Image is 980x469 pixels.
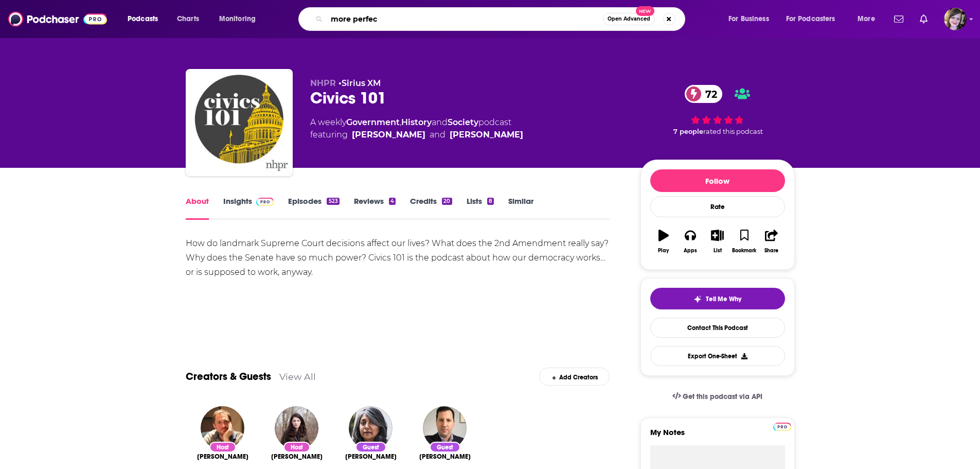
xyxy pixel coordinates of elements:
[640,78,795,142] div: 72 7 peoplerated this podcast
[342,78,381,88] a: Sirius XM
[608,16,650,22] span: Open Advanced
[858,12,875,26] span: More
[349,406,393,450] img: Premilla Nadasen
[650,427,785,445] label: My Notes
[345,453,397,461] span: [PERSON_NAME]
[423,406,467,450] img: Dan Cassino
[419,453,471,461] a: Dan Cassino
[731,223,758,260] button: Bookmark
[728,12,769,26] span: For Business
[944,8,967,30] img: User Profile
[706,295,741,303] span: Tell Me Why
[256,198,274,206] img: Podchaser Pro
[890,10,907,28] a: Show notifications dropdown
[170,11,205,27] a: Charts
[419,453,471,461] span: [PERSON_NAME]
[703,128,763,135] span: rated this podcast
[650,288,785,309] button: tell me why sparkleTell Me Why
[673,128,703,135] span: 7 people
[850,11,888,27] button: open menu
[389,198,396,205] div: 4
[197,453,248,461] a: Nick Capodice
[354,196,396,220] a: Reviews4
[684,248,697,254] div: Apps
[310,116,523,141] div: A weekly podcast
[186,236,610,280] div: How do landmark Supreme Court decisions affect our lives? What does the 2nd Amendment really say?...
[346,117,400,127] a: Government
[271,453,323,461] a: Hannah McCarthy
[677,223,704,260] button: Apps
[944,8,967,30] button: Show profile menu
[650,318,785,338] a: Contact This Podcast
[650,196,785,217] div: Rate
[197,453,248,461] span: [PERSON_NAME]
[732,248,756,254] div: Bookmark
[430,129,446,141] span: and
[212,11,269,27] button: open menu
[209,442,236,453] div: Host
[401,117,432,127] a: History
[721,11,782,27] button: open menu
[432,117,448,127] span: and
[467,196,494,220] a: Lists8
[650,223,677,260] button: Play
[327,11,603,27] input: Search podcasts, credits, & more...
[128,12,158,26] span: Podcasts
[603,13,655,25] button: Open AdvancedNew
[352,129,425,141] a: Hannah McCarthy
[327,198,339,205] div: 523
[442,198,452,205] div: 20
[693,295,702,303] img: tell me why sparkle
[308,7,695,31] div: Search podcasts, credits, & more...
[288,196,339,220] a: Episodes523
[650,346,785,366] button: Export One-Sheet
[658,248,669,254] div: Play
[186,196,209,220] a: About
[355,442,386,453] div: Guest
[275,406,318,450] img: Hannah McCarthy
[223,196,274,220] a: InsightsPodchaser Pro
[764,248,778,254] div: Share
[430,442,460,453] div: Guest
[664,384,771,409] a: Get this podcast via API
[120,11,171,27] button: open menu
[539,368,610,386] div: Add Creators
[773,421,791,431] a: Pro website
[338,78,381,88] span: •
[279,371,316,382] a: View All
[773,423,791,431] img: Podchaser Pro
[283,442,310,453] div: Host
[508,196,533,220] a: Similar
[271,453,323,461] span: [PERSON_NAME]
[683,392,762,401] span: Get this podcast via API
[779,11,850,27] button: open menu
[685,85,722,103] a: 72
[8,9,107,29] img: Podchaser - Follow, Share and Rate Podcasts
[410,196,452,220] a: Credits20
[636,6,654,16] span: New
[310,78,336,88] span: NHPR
[201,406,244,450] img: Nick Capodice
[310,129,523,141] span: featuring
[695,85,722,103] span: 72
[345,453,397,461] a: Premilla Nadasen
[188,71,291,174] img: Civics 101
[219,12,256,26] span: Monitoring
[944,8,967,30] span: Logged in as IAmMBlankenship
[704,223,730,260] button: List
[450,129,523,141] a: Nick Capodice
[786,12,835,26] span: For Podcasters
[487,198,494,205] div: 8
[400,117,401,127] span: ,
[177,12,199,26] span: Charts
[758,223,785,260] button: Share
[186,370,271,383] a: Creators & Guests
[714,248,722,254] div: List
[448,117,478,127] a: Society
